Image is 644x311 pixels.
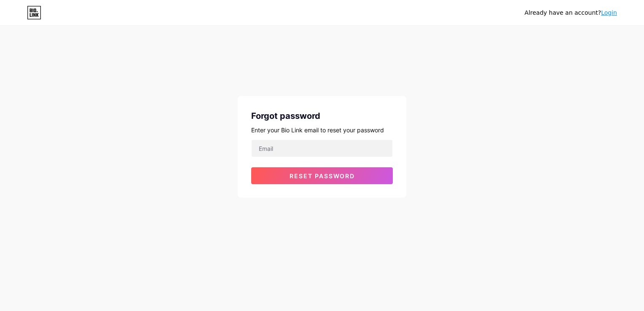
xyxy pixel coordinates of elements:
div: Enter your Bio Link email to reset your password [251,126,393,134]
input: Email [252,140,392,157]
div: Already have an account? [525,8,617,17]
a: Login [601,9,617,16]
span: Reset password [290,172,355,180]
div: Forgot password [251,110,393,122]
button: Reset password [251,167,393,184]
